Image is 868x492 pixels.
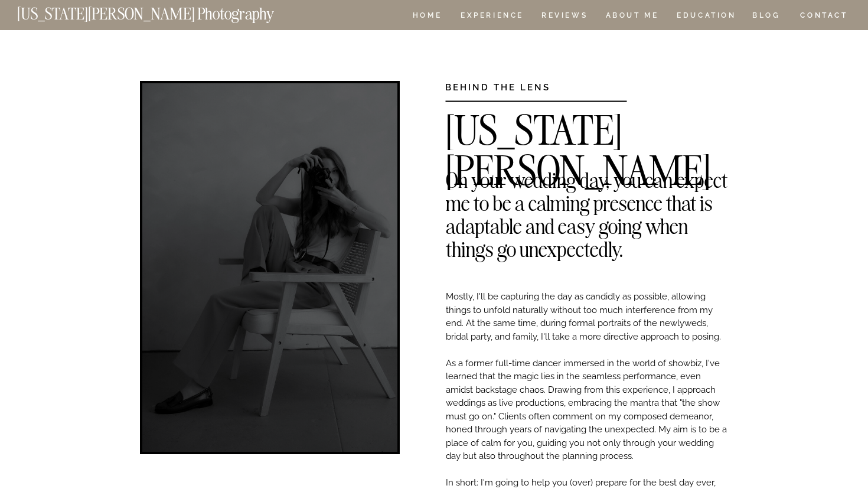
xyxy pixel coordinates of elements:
[446,168,728,186] h2: On your wedding day, you can expect me to be a calming presence that is adaptable and easy going ...
[410,12,444,22] a: HOME
[605,12,659,22] a: ABOUT ME
[445,110,728,128] h2: [US_STATE][PERSON_NAME]
[800,9,849,22] a: CONTACT
[541,12,586,22] a: REVIEWS
[461,12,523,22] a: Experience
[17,6,314,16] a: [US_STATE][PERSON_NAME] Photography
[676,12,738,22] a: EDUCATION
[752,12,781,22] a: BLOG
[445,81,590,90] h3: BEHIND THE LENS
